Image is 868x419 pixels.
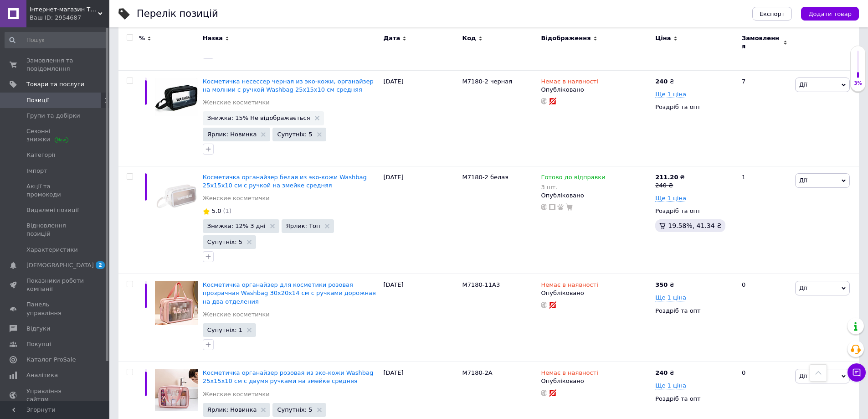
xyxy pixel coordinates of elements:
[30,5,98,14] span: інтернет-магазин Теремок
[736,274,793,362] div: 0
[736,70,793,166] div: 7
[223,207,231,214] span: (1)
[137,9,218,19] div: Перелік позицій
[30,14,109,22] div: Ваш ID: 2954687
[541,191,651,200] div: Опубліковано
[26,57,84,73] span: Замовлення та повідомлення
[207,239,242,245] span: Супутніх: 5
[655,91,686,98] span: Ще 1 ціна
[541,281,598,291] span: Немає в наявності
[736,166,793,274] div: 1
[799,81,807,88] span: Дії
[655,369,668,376] b: 240
[26,182,84,199] span: Акції та промокоди
[655,78,668,85] b: 240
[26,356,76,364] span: Каталог ProSale
[655,174,678,181] b: 211.20
[655,281,674,289] div: ₴
[155,281,198,325] img: Косметичка органайзер для косметики розовая прозрачная Washbag 30х20х14 см с ручками дорожная на ...
[799,372,807,379] span: Дії
[808,10,852,17] span: Додати товар
[655,195,686,202] span: Ще 1 ціна
[26,80,84,88] span: Товари та послуги
[207,115,310,121] span: Знижка: 15% Не відображається
[851,80,865,87] div: 3%
[203,78,374,93] a: Косметичка несессер черная из эко-кожи, органайзер на молнии с ручкой Washbag 25х15х10 см средняя
[799,177,807,184] span: Дії
[5,32,108,48] input: Пошук
[139,34,145,42] span: %
[26,387,84,403] span: Управління сайтом
[26,112,80,120] span: Групи та добірки
[655,34,671,42] span: Ціна
[655,103,734,111] div: Роздріб та опт
[801,7,859,21] button: Додати товар
[286,223,320,229] span: Ярлик: Топ
[207,131,257,137] span: Ярлик: Новинка
[462,34,476,42] span: Код
[203,369,373,384] a: Косметичка органайзер розовая из эко-кожи Washbag 25х15х10 см с двумя ручками на змейке средняя
[742,34,781,51] span: Замовлення
[26,151,55,159] span: Категорії
[212,207,221,214] span: 5.0
[752,7,792,21] button: Експорт
[26,127,84,144] span: Сезонні знижки
[203,281,376,305] a: Косметичка органайзер для косметики розовая прозрачная Washbag 30х20х14 см с ручками дорожная на ...
[381,274,460,362] div: [DATE]
[277,407,312,413] span: Супутніх: 5
[96,261,105,269] span: 2
[277,131,312,137] span: Супутніх: 5
[655,173,684,181] div: ₴
[203,390,270,398] a: Женские косметички
[155,173,198,213] img: Косметичка органайзер белая из эко-кожи Washbag 25х15х10 см с ручкой на змейке средняя
[203,34,223,42] span: Назва
[207,407,257,413] span: Ярлик: Новинка
[203,310,270,319] a: Женские косметички
[26,167,47,175] span: Імпорт
[26,246,78,254] span: Характеристики
[462,281,500,288] span: M7180-11А3
[541,369,598,379] span: Немає в наявності
[26,96,49,104] span: Позиції
[155,78,198,116] img: Косметичка несессер черная из эко-кожи, органайзер на молнии с ручкой Washbag 25х15х10 см средняя
[668,222,722,229] span: 19.58%, 41.34 ₴
[655,382,686,389] span: Ще 1 ціна
[541,184,605,191] div: 3 шт.
[541,174,605,183] span: Готово до відправки
[203,98,270,107] a: Женские косметички
[462,369,493,376] span: M7180-2А
[655,281,668,288] b: 350
[541,377,651,385] div: Опубліковано
[760,10,785,17] span: Експорт
[655,181,684,190] div: 240 ₴
[26,371,58,379] span: Аналітика
[155,369,198,411] img: Косметичка органайзер розовая из эко-кожи Washbag 25х15х10 см с двумя ручками на змейке средняя
[26,261,94,269] span: [DEMOGRAPHIC_DATA]
[26,325,50,333] span: Відгуки
[462,174,509,181] span: M7180-2 белая
[655,369,674,377] div: ₴
[203,174,367,189] a: Косметичка органайзер белая из эко-кожи Washbag 25х15х10 см с ручкой на змейке средняя
[655,395,734,403] div: Роздріб та опт
[207,327,242,333] span: Супутніх: 1
[655,294,686,301] span: Ще 1 ціна
[462,78,513,85] span: M7180-2 черная
[26,300,84,317] span: Панель управління
[381,70,460,166] div: [DATE]
[26,222,84,238] span: Відновлення позицій
[203,194,270,202] a: Женские косметички
[26,277,84,293] span: Показники роботи компанії
[655,78,674,86] div: ₴
[847,363,866,382] button: Чат з покупцем
[655,307,734,315] div: Роздріб та опт
[26,206,79,214] span: Видалені позиції
[655,207,734,215] div: Роздріб та опт
[381,166,460,274] div: [DATE]
[541,78,598,88] span: Немає в наявності
[541,34,591,42] span: Відображення
[384,34,401,42] span: Дата
[26,340,51,348] span: Покупці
